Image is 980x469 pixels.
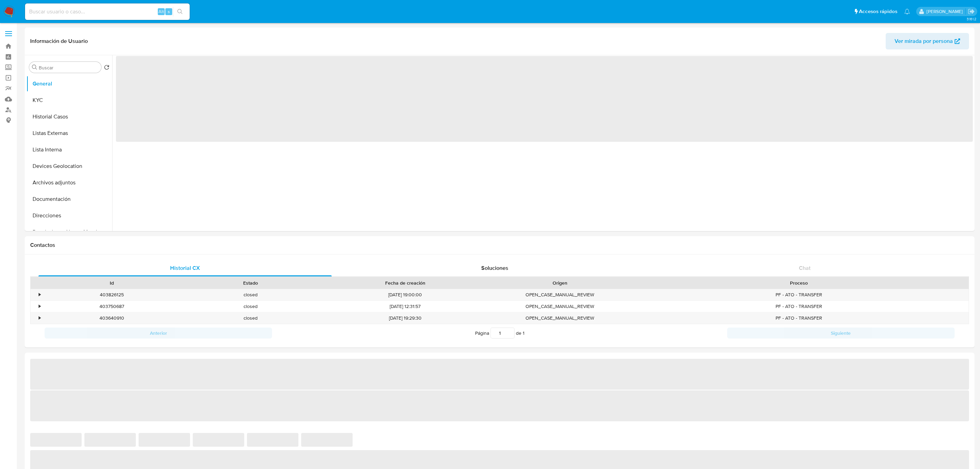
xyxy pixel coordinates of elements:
[193,433,244,447] span: ‌
[26,158,112,174] button: Devices Geolocation
[30,433,82,447] span: ‌
[116,56,973,142] span: ‌
[30,390,969,421] span: ‌
[629,312,969,324] div: PF - ATO - TRANSFER
[859,8,897,15] span: Accesos rápidos
[320,289,491,300] div: [DATE] 19:00:00
[181,301,320,312] div: closed
[301,433,353,447] span: ‌
[634,279,964,286] div: Proceso
[26,92,112,108] button: KYC
[491,312,629,324] div: OPEN_CASE_MANUAL_REVIEW
[26,224,112,240] button: Restricciones Nuevo Mundo
[904,9,910,14] a: Notificaciones
[168,8,170,15] span: s
[173,7,187,16] button: search-icon
[84,433,136,447] span: ‌
[895,33,953,49] span: Ver mirada por persona
[727,328,955,339] button: Siguiente
[39,65,98,71] input: Buscar
[799,264,811,272] span: Chat
[181,312,320,324] div: closed
[629,289,969,300] div: PF - ATO - TRANSFER
[32,65,37,70] button: Buscar
[926,8,965,15] p: alan.cervantesmartinez@mercadolibre.com.mx
[26,108,112,125] button: Historial Casos
[968,8,975,15] a: Salir
[181,289,320,300] div: closed
[30,242,969,249] h1: Contactos
[45,328,272,339] button: Anterior
[139,433,190,447] span: ‌
[30,359,969,390] span: ‌
[481,264,508,272] span: Soluciones
[247,433,298,447] span: ‌
[30,38,88,45] h1: Información de Usuario
[475,328,524,339] span: Página de
[324,279,486,286] div: Fecha de creación
[43,301,181,312] div: 403750687
[104,65,109,72] button: Volver al orden por defecto
[26,191,112,207] button: Documentación
[47,279,176,286] div: Id
[26,141,112,158] button: Lista Interna
[43,312,181,324] div: 403640910
[158,8,164,15] span: Alt
[491,289,629,300] div: OPEN_CASE_MANUAL_REVIEW
[39,291,40,298] div: •
[39,303,40,310] div: •
[26,125,112,141] button: Listas Externas
[26,207,112,224] button: Direcciones
[320,301,491,312] div: [DATE] 12:31:57
[26,174,112,191] button: Archivos adjuntos
[491,301,629,312] div: OPEN_CASE_MANUAL_REVIEW
[25,7,190,16] input: Buscar usuario o caso...
[495,279,624,286] div: Origen
[39,315,40,321] div: •
[186,279,315,286] div: Estado
[886,33,969,49] button: Ver mirada por persona
[523,330,524,336] span: 1
[629,301,969,312] div: PF - ATO - TRANSFER
[43,289,181,300] div: 403826125
[26,76,112,92] button: General
[170,264,200,272] span: Historial CX
[320,312,491,324] div: [DATE] 19:29:30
